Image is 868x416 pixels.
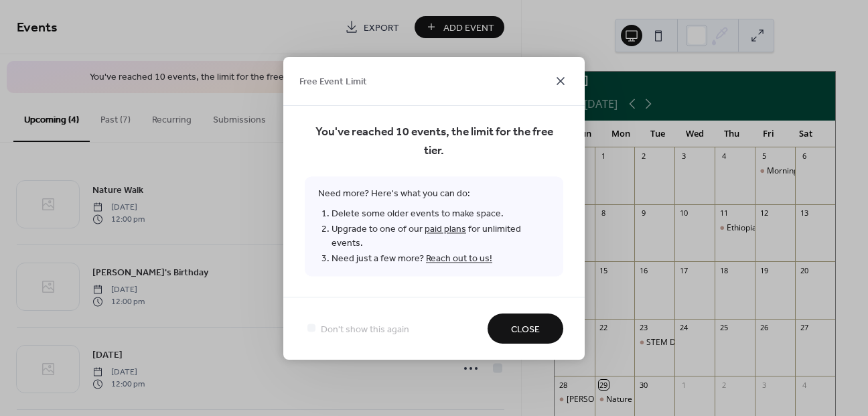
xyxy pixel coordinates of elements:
a: paid plans [425,220,466,238]
span: Free Event Limit [299,75,367,89]
span: Need more? Here's what you can do: [305,176,563,276]
li: Upgrade to one of our for unlimited events. [332,221,550,251]
a: Reach out to us! [426,249,492,267]
li: Need just a few more? [332,251,550,266]
span: Don't show this again [321,322,409,336]
button: Close [488,314,563,344]
li: Delete some older events to make space. [332,206,550,221]
span: You've reached 10 events, the limit for the free tier. [305,123,563,160]
span: Close [511,322,540,336]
